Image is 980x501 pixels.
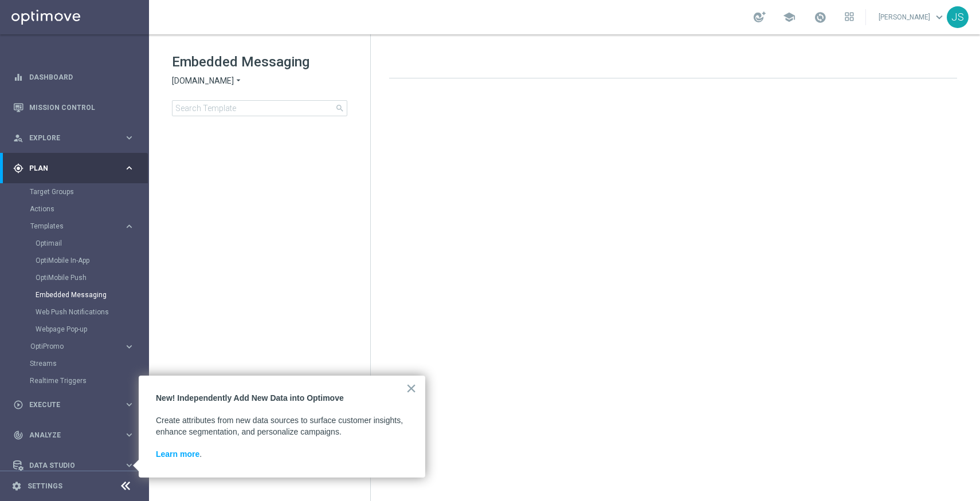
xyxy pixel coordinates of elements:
span: Explore [29,135,124,141]
div: Streams [30,355,148,372]
div: JS [947,6,969,28]
p: Create attributes from new data sources to surface customer insights, enhance segmentation, and p... [156,415,408,437]
i: settings [11,481,22,491]
i: keyboard_arrow_right [124,399,135,410]
div: OptiMobile Push [36,269,148,286]
a: OptiMobile In-App [36,256,119,265]
a: Settings [28,483,62,490]
span: Templates [30,223,112,230]
a: Learn more [156,449,199,459]
div: Analyze [13,430,124,440]
a: Webpage Pop-up [36,325,119,334]
div: OptiPromo [30,343,124,350]
i: keyboard_arrow_right [124,132,135,143]
span: OptiPromo [30,343,112,350]
i: play_circle_outline [13,400,23,410]
div: Embedded Messaging [36,286,148,303]
i: track_changes [13,430,23,440]
div: Realtime Triggers [30,372,148,389]
span: . [199,449,202,459]
div: Execute [13,400,124,410]
button: Close [406,379,417,397]
div: Web Push Notifications [36,303,148,321]
div: Mission Control [13,92,135,123]
i: gps_fixed [13,163,23,173]
i: keyboard_arrow_right [124,221,135,232]
span: Data Studio [29,462,124,469]
div: Actions [30,200,148,218]
div: Explore [13,133,124,143]
i: keyboard_arrow_right [124,429,135,440]
i: keyboard_arrow_right [124,341,135,352]
div: Templates [30,223,124,230]
i: keyboard_arrow_right [124,460,135,471]
a: Realtime Triggers [30,376,119,385]
a: [PERSON_NAME] [877,9,947,26]
strong: New! Independently Add New Data into Optimove [156,393,344,403]
i: arrow_drop_down [234,76,243,86]
a: Embedded Messaging [36,290,119,299]
div: Templates [30,218,148,338]
div: Data Studio [13,460,124,471]
a: Target Groups [30,187,119,196]
h1: Embedded Messaging [172,53,347,71]
input: Search Template [172,100,347,116]
span: Execute [29,401,124,408]
a: Mission Control [29,92,135,123]
a: Optimail [36,239,119,248]
a: Dashboard [29,62,135,92]
i: person_search [13,133,23,143]
div: Target Groups [30,183,148,200]
div: OptiPromo [30,338,148,355]
div: Optimail [36,235,148,252]
div: Webpage Pop-up [36,321,148,338]
div: Plan [13,163,124,173]
a: OptiMobile Push [36,273,119,282]
a: Streams [30,359,119,368]
a: Web Push Notifications [36,307,119,317]
a: Actions [30,204,119,214]
div: OptiMobile In-App [36,252,148,269]
span: Analyze [29,432,124,439]
span: search [335,104,344,113]
span: school [783,11,795,23]
i: keyboard_arrow_right [124,163,135,173]
span: [DOMAIN_NAME] [172,76,234,86]
i: equalizer [13,72,23,82]
div: Dashboard [13,62,135,92]
span: Plan [29,165,124,172]
span: keyboard_arrow_down [933,11,946,23]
